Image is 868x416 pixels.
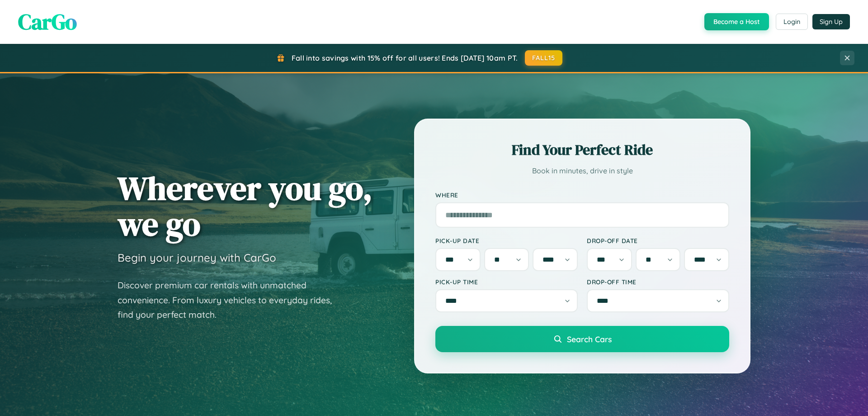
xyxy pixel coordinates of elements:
h2: Find Your Perfect Ride [435,140,729,160]
button: Sign Up [812,14,850,29]
span: CarGo [18,7,77,37]
h3: Begin your journey with CarGo [118,251,276,264]
label: Pick-up Time [435,278,578,286]
label: Drop-off Date [587,237,729,244]
h1: Wherever you go, we go [118,170,373,242]
p: Book in minutes, drive in style [435,164,729,177]
p: Discover premium car rentals with unmatched convenience. From luxury vehicles to everyday rides, ... [118,278,344,322]
span: Fall into savings with 15% off for all users! Ends [DATE] 10am PT. [292,53,518,62]
span: Search Cars [567,334,612,344]
label: Where [435,191,729,199]
button: FALL15 [525,50,563,66]
button: Search Cars [435,326,729,352]
label: Pick-up Date [435,237,578,244]
label: Drop-off Time [587,278,729,286]
button: Login [776,14,808,30]
button: Become a Host [704,13,769,30]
